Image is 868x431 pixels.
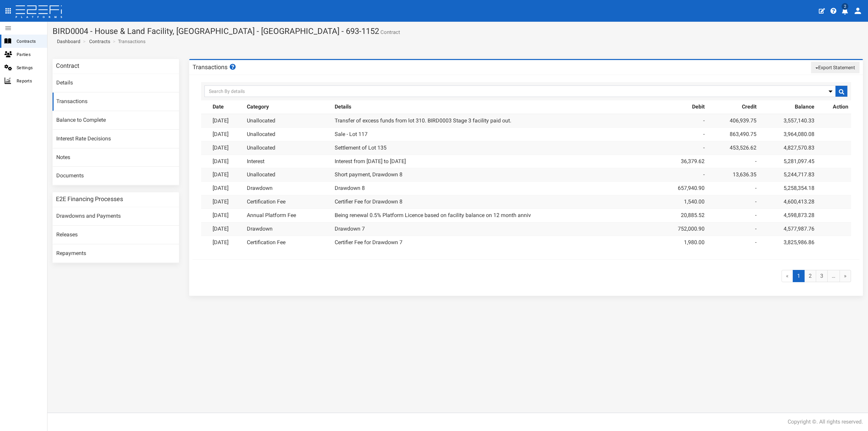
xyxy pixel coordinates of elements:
[244,182,332,195] td: Drawdown
[811,62,860,73] button: Export Statement
[335,212,531,218] a: Being renewal 0.5% Platform Licence based on facility balance on 12 month anniv
[707,141,759,155] td: 453,526.62
[213,239,229,246] a: [DATE]
[707,114,759,128] td: 406,939.75
[656,100,707,114] th: Debit
[759,128,817,141] td: 3,964,080.08
[656,141,707,155] td: -
[656,182,707,195] td: 657,940.90
[840,270,851,282] a: »
[827,270,840,282] a: …
[759,155,817,168] td: 5,281,097.45
[707,209,759,222] td: -
[53,27,863,36] h1: BIRD0004 - House & Land Facility, [GEOGRAPHIC_DATA] - [GEOGRAPHIC_DATA] - 693-1152
[53,149,179,167] a: Notes
[244,155,332,168] td: Interest
[54,38,80,45] a: Dashboard
[707,195,759,209] td: -
[707,222,759,236] td: -
[244,141,332,155] td: Unallocated
[213,171,229,178] a: [DATE]
[335,226,365,232] a: Drawdown 7
[335,198,402,205] a: Certifier Fee for Drawdown 8
[335,185,365,191] a: Drawdown 8
[17,64,42,72] span: Settings
[213,131,229,137] a: [DATE]
[759,168,817,182] td: 5,244,717.83
[213,198,229,205] a: [DATE]
[707,128,759,141] td: 863,490.75
[213,226,229,232] a: [DATE]
[53,111,179,130] a: Balance to Complete
[656,209,707,222] td: 20,885.52
[17,51,42,58] span: Parties
[817,100,851,114] th: Action
[788,418,863,426] div: Copyright ©. All rights reserved.
[53,226,179,244] a: Releases
[53,74,179,92] a: Details
[244,209,332,222] td: Annual Platform Fee
[816,270,828,282] a: 3
[793,270,805,282] span: 1
[759,222,817,236] td: 4,577,987.76
[53,207,179,226] a: Drawdowns and Payments
[656,222,707,236] td: 752,000.90
[759,236,817,249] td: 3,825,986.86
[804,270,816,282] a: 2
[17,37,42,45] span: Contracts
[759,114,817,128] td: 3,557,140.33
[210,100,244,114] th: Date
[707,100,759,114] th: Credit
[204,85,848,97] input: Search By details
[656,114,707,128] td: -
[54,39,80,44] span: Dashboard
[782,270,793,282] span: «
[332,100,656,114] th: Details
[759,195,817,209] td: 4,600,413.28
[244,195,332,209] td: Certification Fee
[244,222,332,236] td: Drawdown
[335,144,387,151] a: Settlement of Lot 135
[707,155,759,168] td: -
[335,239,402,246] a: Certifier Fee for Drawdown 7
[759,141,817,155] td: 4,827,570.83
[244,128,332,141] td: Unallocated
[213,212,229,218] a: [DATE]
[53,167,179,185] a: Documents
[656,195,707,209] td: 1,540.00
[53,244,179,263] a: Repayments
[213,158,229,164] a: [DATE]
[759,182,817,195] td: 5,258,354.18
[244,114,332,128] td: Unallocated
[53,130,179,148] a: Interest Rate Decisions
[656,168,707,182] td: -
[244,100,332,114] th: Category
[707,182,759,195] td: -
[656,155,707,168] td: 36,379.62
[335,131,368,137] a: Sale - Lot 117
[213,117,229,124] a: [DATE]
[56,196,123,202] h3: E2E Financing Processes
[111,38,145,45] li: Transactions
[759,100,817,114] th: Balance
[244,168,332,182] td: Unallocated
[379,30,400,35] small: Contract
[213,185,229,191] a: [DATE]
[707,168,759,182] td: 13,636.35
[707,236,759,249] td: -
[56,63,79,69] h3: Contract
[335,158,406,164] a: Interest from [DATE] to [DATE]
[89,38,110,45] a: Contracts
[335,117,511,124] a: Transfer of excess funds from lot 310. BIRD0003 Stage 3 facility paid out.
[759,209,817,222] td: 4,598,873.28
[53,93,179,111] a: Transactions
[17,77,42,85] span: Reports
[335,171,402,178] a: Short payment, Drawdown 8
[244,236,332,249] td: Certification Fee
[193,64,237,70] h3: Transactions
[656,236,707,249] td: 1,980.00
[656,128,707,141] td: -
[213,144,229,151] a: [DATE]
